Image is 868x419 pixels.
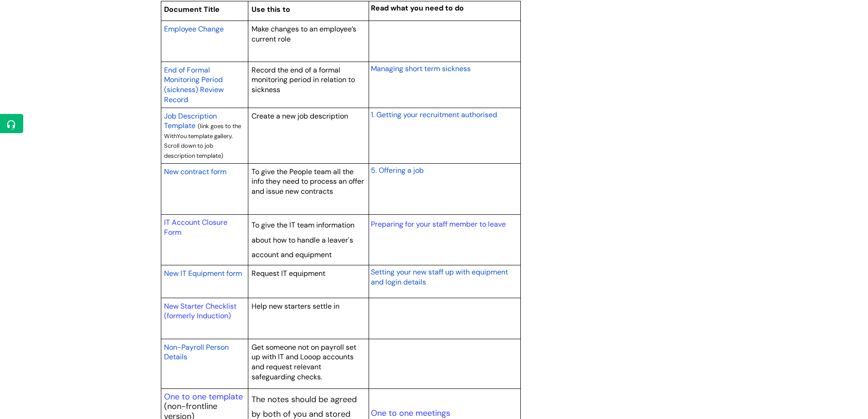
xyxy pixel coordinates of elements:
a: One to one template [164,391,243,402]
a: New IT Equipment form [164,268,242,279]
a: Employee Change [164,23,224,34]
a: IT Account Closure Form [164,217,227,237]
span: End of Formal Monitoring Period (sickness) Review Record [164,65,224,104]
span: Create a new job description [252,111,348,121]
span: To give the People team all the info they need to process an offer and issue new contracts [252,167,364,196]
a: New contract form [164,166,226,177]
span: To give the IT team information about how to handle a leaver's account and equipment [252,220,354,259]
span: 5. Offering a job [371,166,424,175]
span: 1. Getting your recruitment authorised [371,110,497,119]
span: Non-Payroll Person Details [164,342,229,362]
a: End of Formal Monitoring Period (sickness) Review Record [164,64,224,105]
span: Request IT equipment [252,269,325,278]
a: Setting your new staff up with equipment and login details [371,266,508,287]
span: Job Description Template [164,111,217,131]
span: Make changes to an employee’s current role [252,24,356,44]
a: Managing short term sickness [371,63,471,74]
span: Use this to [252,5,290,14]
span: (link goes to the WithYou template gallery. Scroll down to job description template) [164,122,241,160]
a: One to one meetings [371,408,450,419]
span: Document Title [164,5,220,14]
span: Help new starters settle in [252,301,339,311]
a: 5. Offering a job [371,165,424,176]
span: Record the end of a formal monitoring period in relation to sickness [252,65,355,94]
a: Preparing for your staff member to leave [371,219,506,229]
span: Setting your new staff up with equipment and login details [371,267,508,287]
a: Non-Payroll Person Details [164,341,229,362]
span: Get someone not on payroll set up with IT and Looop accounts and request relevant safeguarding ch... [252,342,356,382]
span: Read what you need to do [371,3,464,13]
a: 1. Getting your recruitment authorised [371,109,497,120]
span: Employee Change [164,24,224,34]
span: Managing short term sickness [371,64,471,73]
span: New contract form [164,167,226,176]
a: Job Description Template [164,110,217,131]
a: New Starter Checklist (formerly Induction) [164,301,236,321]
span: New IT Equipment form [164,269,242,278]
